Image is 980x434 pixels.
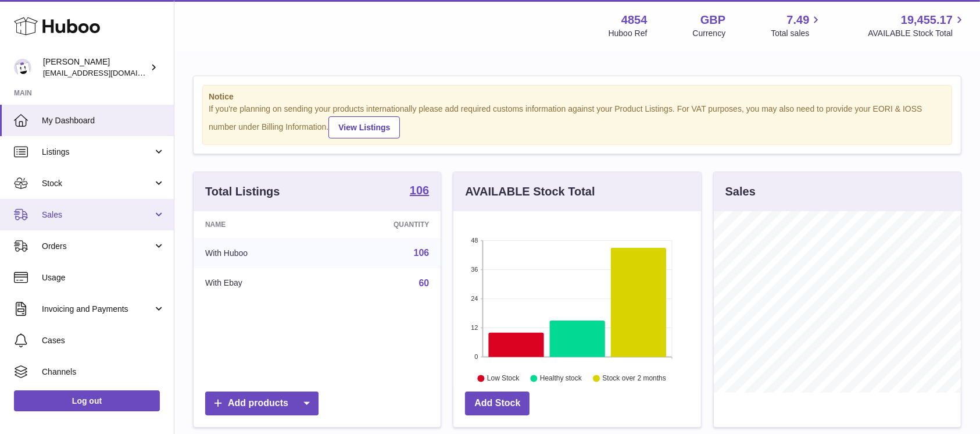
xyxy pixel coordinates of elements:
[42,241,153,252] span: Orders
[42,115,165,126] span: My Dashboard
[42,304,153,315] span: Invoicing and Payments
[471,295,478,302] text: 24
[194,238,324,268] td: With Huboo
[14,59,31,76] img: jimleo21@yahoo.gr
[324,211,441,238] th: Quantity
[209,104,946,138] div: If you're planning on sending your products internationally please add required customs informati...
[42,335,165,346] span: Cases
[42,209,153,220] span: Sales
[328,116,400,138] a: View Listings
[465,392,530,415] a: Add Stock
[471,266,478,273] text: 36
[410,184,429,198] a: 106
[194,211,324,238] th: Name
[465,184,595,200] h3: AVAILABLE Stock Total
[209,91,946,102] strong: Notice
[787,12,810,28] span: 7.49
[205,392,319,415] a: Add products
[410,184,429,196] strong: 106
[419,278,430,288] a: 60
[205,184,280,200] h3: Total Listings
[487,374,520,382] text: Low Stock
[14,390,160,411] a: Log out
[414,248,430,258] a: 106
[43,56,148,79] div: [PERSON_NAME]
[471,324,478,331] text: 12
[771,28,822,39] span: Total sales
[901,12,953,28] span: 19,455.17
[771,12,822,39] a: 7.49 Total sales
[43,68,171,77] span: [EMAIL_ADDRESS][DOMAIN_NAME]
[693,28,726,39] div: Currency
[42,178,153,189] span: Stock
[42,272,165,283] span: Usage
[609,28,648,39] div: Huboo Ref
[194,268,324,298] td: With Ebay
[471,237,478,244] text: 48
[603,374,666,382] text: Stock over 2 months
[868,12,966,39] a: 19,455.17 AVAILABLE Stock Total
[475,353,478,360] text: 0
[725,184,756,200] h3: Sales
[700,12,725,28] strong: GBP
[42,367,165,378] span: Channels
[540,374,582,382] text: Healthy stock
[42,147,153,158] span: Listings
[621,12,648,28] strong: 4854
[868,28,966,39] span: AVAILABLE Stock Total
